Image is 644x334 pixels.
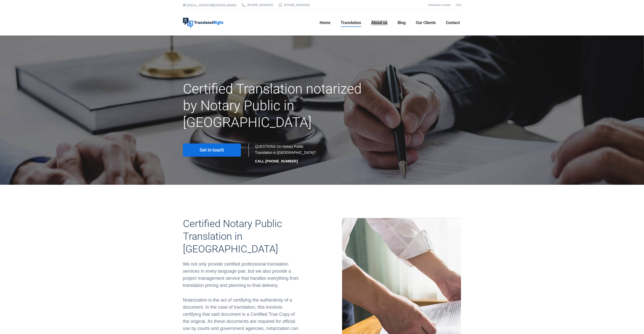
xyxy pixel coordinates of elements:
a: [EMAIL_ADDRESS][DOMAIN_NAME] [187,4,236,7]
span: Our Clients [416,20,436,25]
span: Contact [446,20,460,25]
span: Home [320,20,330,25]
a: [PHONE_NUMBER] [241,3,273,7]
div: QUESTIONS On Notary Public Translation in [GEOGRAPHIC_DATA]? [255,143,317,164]
div: We not only provide certified professional translation services in every language pair, but we al... [183,261,302,289]
a: Blog [396,15,407,31]
a: [PHONE_NUMBER] [278,3,309,7]
a: About us [370,15,389,31]
span: Translation [341,20,361,25]
a: Home [318,15,332,31]
a: Get in touch [183,143,241,157]
img: Translated Right [183,18,223,28]
span: About us [371,20,387,25]
span: Get in touch [200,147,224,153]
h1: Certified Translation notarized by Notary Public in [GEOGRAPHIC_DATA] [183,81,366,131]
a: Contact [444,15,461,31]
a: Translation [339,15,363,31]
a: Translator Career [428,3,451,7]
a: Our Clients [414,15,437,31]
strong: CALL [PHONE_NUMBER] [255,159,298,163]
h2: Certified Notary Public Translation in [GEOGRAPHIC_DATA] [183,217,302,255]
span: Blog [398,20,406,25]
a: FAQ [456,3,461,7]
